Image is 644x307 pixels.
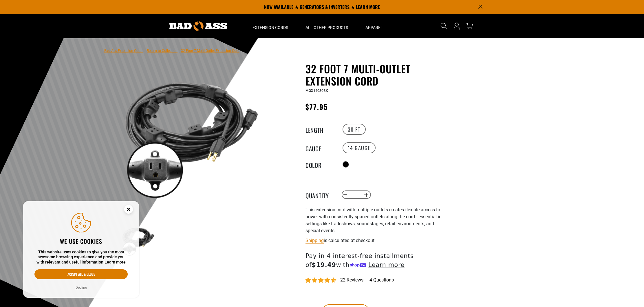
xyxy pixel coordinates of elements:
aside: Cookie Consent [23,201,139,298]
img: black [121,64,261,204]
label: Quantity [305,191,334,199]
button: Accept all & close [34,269,128,279]
button: Decline [74,285,89,290]
legend: Length [305,126,334,133]
summary: Extension Cords [244,14,297,38]
span: › [179,49,180,53]
div: is calculated at checkout. [305,237,447,244]
a: Shipping [305,238,324,243]
span: Apparel [365,25,383,30]
summary: Search [439,21,449,31]
span: 4.73 stars [305,278,337,283]
a: Return to Collection [147,49,178,53]
span: This extension cord with multiple outlets creates flexible access to power with consistently spac... [305,207,442,233]
span: › [144,49,146,53]
nav: breadcrumbs [104,47,239,54]
span: 4 questions [369,277,394,283]
h2: We use cookies [34,237,128,245]
legend: Gauge [305,144,334,152]
span: All Other Products [305,25,348,30]
label: 30 FT [343,124,366,135]
p: This website uses cookies to give you the most awesome browsing experience and provide you with r... [34,250,128,265]
label: 14 Gauge [343,142,376,153]
a: Learn more [105,260,126,264]
summary: All Other Products [297,14,357,38]
span: $77.95 [305,101,328,112]
legend: Color [305,161,334,168]
a: Bad Ass Extension Cords [104,49,143,53]
span: Extension Cords [253,25,288,30]
h1: 32 Foot 7 Multi-Outlet Extension Cord [305,63,447,87]
span: 32 Foot 7 Multi-Outlet Extension Cord [181,49,239,53]
img: Bad Ass Extension Cords [169,21,227,31]
summary: Apparel [357,14,391,38]
span: 22 reviews [340,277,363,283]
span: MOX14030BK [305,89,328,93]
